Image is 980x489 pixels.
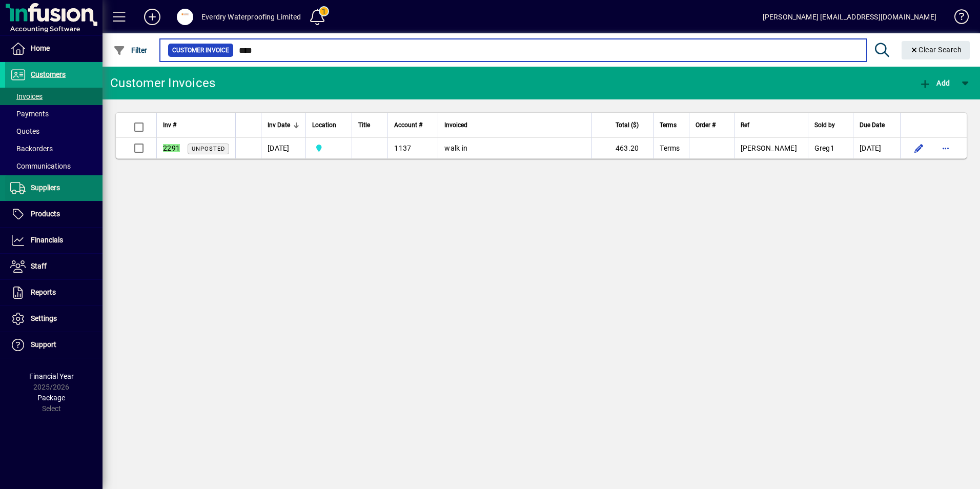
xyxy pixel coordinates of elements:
button: Filter [111,41,150,59]
a: Suppliers [5,175,103,201]
a: Knowledge Base [947,2,967,35]
span: Settings [31,314,57,322]
button: Profile [169,8,201,26]
span: Suppliers [31,184,60,192]
a: Home [5,36,103,62]
a: Reports [5,280,103,305]
span: Reports [31,288,56,296]
a: Staff [5,254,103,279]
span: Financial Year [29,372,74,380]
a: Communications [5,157,103,175]
span: Financials [31,236,63,244]
div: Sold by [814,119,847,131]
span: Account # [394,119,422,131]
span: 1137 [394,144,411,152]
span: Payments [10,110,49,118]
span: Terms [660,144,680,152]
a: Backorders [5,140,103,157]
div: Everdry Waterproofing Limited [201,9,301,25]
span: Ref [741,119,749,131]
div: Invoiced [444,119,585,131]
div: Ref [741,119,802,131]
span: Support [31,340,56,349]
span: Greg1 [814,144,834,152]
div: Account # [394,119,432,131]
button: Clear [902,41,970,59]
div: Order # [696,119,727,131]
button: Edit [911,140,927,156]
button: Add [136,8,169,26]
span: Title [358,119,370,131]
span: Terms [660,119,677,131]
div: Total ($) [598,119,648,131]
td: [DATE] [261,138,305,158]
span: Package [37,394,65,402]
span: walk in [444,144,467,152]
span: Staff [31,262,47,270]
div: Customer Invoices [110,75,215,91]
em: 2291 [163,144,180,152]
div: Inv Date [268,119,299,131]
div: Due Date [860,119,894,131]
button: More options [937,140,954,156]
span: Inv # [163,119,176,131]
div: [PERSON_NAME] [EMAIL_ADDRESS][DOMAIN_NAME] [763,9,936,25]
span: Location [312,119,336,131]
span: Home [31,44,50,52]
td: [DATE] [853,138,900,158]
a: Products [5,201,103,227]
a: Support [5,332,103,358]
span: Sold by [814,119,835,131]
span: Quotes [10,127,39,135]
span: Due Date [860,119,885,131]
a: Settings [5,306,103,332]
span: Order # [696,119,716,131]
span: Products [31,210,60,218]
span: Invoices [10,92,43,100]
div: Title [358,119,381,131]
div: Location [312,119,345,131]
a: Payments [5,105,103,123]
button: Add [916,74,952,92]
span: Clear Search [910,46,962,54]
span: [PERSON_NAME] [741,144,797,152]
span: Communications [10,162,71,170]
a: Financials [5,228,103,253]
span: Central [312,142,345,154]
span: Invoiced [444,119,467,131]
span: Customers [31,70,66,78]
span: Total ($) [616,119,639,131]
span: Add [919,79,950,87]
td: 463.20 [591,138,653,158]
div: Inv # [163,119,229,131]
span: Unposted [192,146,225,152]
a: Quotes [5,123,103,140]
span: Customer Invoice [172,45,229,55]
a: Invoices [5,88,103,105]
span: Inv Date [268,119,290,131]
span: Filter [113,46,148,54]
span: Backorders [10,145,53,153]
